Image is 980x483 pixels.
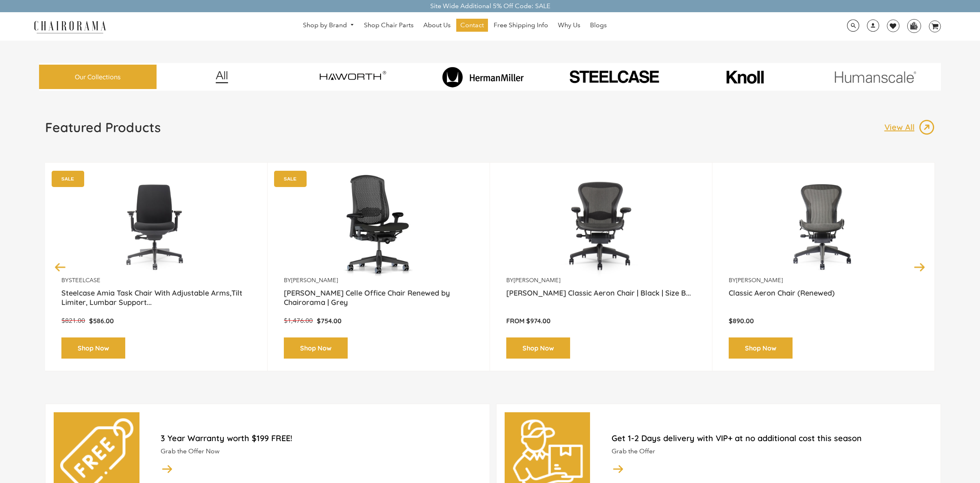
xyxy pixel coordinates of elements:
span: Shop Chair Parts [364,21,414,30]
span: Why Us [558,21,580,30]
a: Amia Chair by chairorama.com Renewed Amia Chair chairorama.com [61,175,251,276]
p: by [284,276,473,284]
img: image_11.png [818,71,932,83]
span: About Us [423,21,451,30]
text: SALE [61,176,74,181]
p: $586.00 [89,317,114,325]
img: Classic Aeron Chair (Renewed) - chairorama [729,175,918,276]
img: Amia Chair by chairorama.com [61,175,251,276]
a: Free Shipping Info [490,19,552,32]
a: Shop Now [284,337,348,359]
a: Our Collections [39,65,156,89]
a: Steelcase [69,276,100,284]
nav: DesktopNavigation [145,19,764,34]
p: Grab the Offer [612,447,932,456]
button: Next [912,260,927,274]
a: Shop Now [729,337,793,359]
img: Herman Miller Celle Office Chair Renewed by Chairorama | Grey - chairorama [284,175,473,276]
h2: 3 Year Warranty worth $199 FREE! [161,433,481,443]
a: View All [884,119,935,135]
a: Featured Products [45,119,161,142]
img: PHOTO-2024-07-09-00-53-10-removebg-preview.png [551,68,677,85]
a: Contact [456,19,488,32]
button: Previous [53,260,68,274]
span: Blogs [590,21,607,30]
p: From $974.00 [506,317,696,325]
a: Why Us [554,19,584,32]
p: Grab the Offer Now [161,447,481,456]
text: SALE [284,176,296,181]
img: image_7_14f0750b-d084-457f-979a-a1ab9f6582c4.png [295,63,409,91]
a: Herman Miller Celle Office Chair Renewed by Chairorama | Grey - chairorama Herman Miller Celle Of... [284,175,473,276]
p: View All [884,122,919,133]
span: Free Shipping Info [494,21,548,30]
a: [PERSON_NAME] Classic Aeron Chair | Black | Size B... [506,288,696,309]
img: WhatsApp_Image_2024-07-12_at_16.23.01.webp [908,20,920,32]
a: Classic Aeron Chair (Renewed) - chairorama Classic Aeron Chair (Renewed) - chairorama [729,175,918,276]
a: Blogs [586,19,611,32]
p: by [61,276,251,284]
a: Shop Now [506,337,570,359]
p: $821.00 [61,317,89,325]
a: Steelcase Amia Task Chair With Adjustable Arms,Tilt Limiter, Lumbar Support... [61,288,251,309]
a: Classic Aeron Chair (Renewed) [729,288,918,309]
a: About Us [419,19,455,32]
a: [PERSON_NAME] [514,276,560,284]
p: by [506,276,696,284]
a: Herman Miller Classic Aeron Chair | Black | Size B (Renewed) - chairorama Herman Miller Classic A... [506,175,696,276]
img: image_8_173eb7e0-7579-41b4-bc8e-4ba0b8ba93e8.png [426,67,540,87]
img: image_12.png [199,71,244,83]
a: Shop Now [61,337,125,359]
p: by [729,276,918,284]
img: chairorama [29,20,111,34]
span: Contact [460,21,484,30]
h1: Featured Products [45,119,161,135]
a: [PERSON_NAME] [736,276,783,284]
img: image_10_1.png [708,70,782,85]
h2: Get 1-2 Days delivery with VIP+ at no additional cost this season [612,433,932,443]
img: image_14.png [161,462,174,475]
p: $1,476.00 [284,317,317,325]
img: Herman Miller Classic Aeron Chair | Black | Size B (Renewed) - chairorama [506,175,696,276]
img: image_13.png [919,119,935,135]
a: [PERSON_NAME] [291,276,338,284]
p: $890.00 [729,317,918,325]
img: image_14.png [612,462,625,475]
p: $754.00 [317,317,342,325]
a: Shop by Brand [299,19,358,32]
a: Shop Chair Parts [360,19,418,32]
a: [PERSON_NAME] Celle Office Chair Renewed by Chairorama | Grey [284,288,473,309]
